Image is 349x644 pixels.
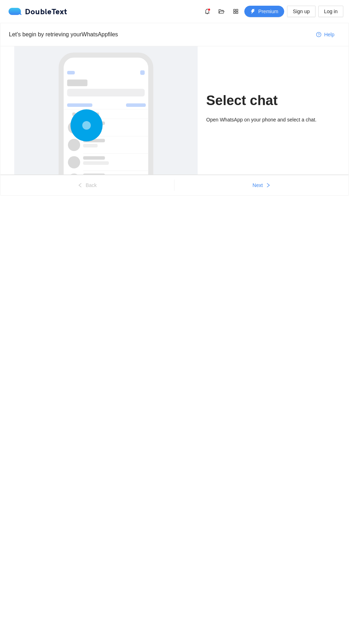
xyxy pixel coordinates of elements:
[9,8,67,15] a: logoDoubleText
[266,183,271,188] span: right
[244,6,284,17] button: thunderboltPremium
[206,92,335,109] h1: Select chat
[206,116,335,124] div: Open WhatsApp on your phone and select a chat.
[9,30,311,39] div: Let's begin by retrieving your WhatsApp files
[9,8,25,15] img: logo
[318,6,343,17] button: Log in
[216,9,227,14] span: folder-open
[230,9,241,14] span: appstore
[287,6,315,17] button: Sign up
[316,32,321,38] span: question-circle
[258,7,278,15] span: Premium
[250,9,255,15] span: thunderbolt
[216,6,227,17] button: folder-open
[9,8,67,15] div: DoubleText
[230,6,241,17] button: appstore
[324,7,338,15] span: Log in
[202,9,213,14] span: bell
[0,180,174,191] button: leftBack
[293,7,309,15] span: Sign up
[174,180,349,191] button: Nextright
[252,181,263,189] span: Next
[311,29,340,40] button: question-circleHelp
[202,6,213,17] button: bell
[324,31,334,38] span: Help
